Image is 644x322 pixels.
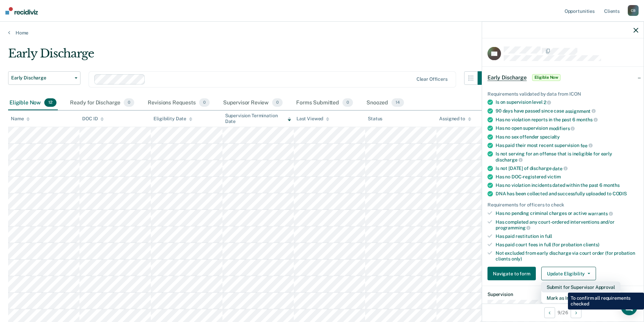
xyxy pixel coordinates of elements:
[5,7,38,15] img: Recidiviz
[496,108,638,114] div: 90 days have passed since case
[8,30,636,36] a: Home
[545,233,552,239] span: full
[580,143,593,148] span: fee
[368,116,382,122] div: Status
[496,125,638,131] div: Has no open supervision
[416,76,448,82] div: Clear officers
[222,96,284,110] div: Supervisor Review
[496,242,638,248] div: Has paid court fees in full (for probation
[391,98,404,107] span: 14
[496,191,638,197] div: DNA has been collected and successfully uploaded to
[482,67,644,88] div: Early DischargeEligible Now
[146,96,211,110] div: Revisions Requests
[496,134,638,140] div: Has no sex offender
[628,5,639,16] div: C B
[496,225,530,230] span: programming
[487,292,638,297] dt: Supervision
[496,250,638,262] div: Not excluded from early discharge via court order (for probation clients
[571,307,581,318] button: Next Opportunity
[552,166,567,171] span: date
[540,134,560,139] span: specialty
[544,307,555,318] button: Previous Opportunity
[496,151,638,163] div: Is not serving for an offense that is ineligible for early
[544,100,551,105] span: 2
[487,74,527,81] span: Early Discharge
[549,126,575,131] span: modifiers
[225,113,291,124] div: Supervision Termination Date
[8,47,491,66] div: Early Discharge
[576,117,598,122] span: months
[541,293,620,303] button: Mark as Ineligible
[8,96,58,110] div: Eligible Now
[295,96,354,110] div: Forms Submitted
[124,98,134,107] span: 0
[603,182,620,188] span: months
[11,75,72,81] span: Early Discharge
[69,96,136,110] div: Ready for Discharge
[496,165,638,171] div: Is not [DATE] of discharge
[588,211,613,216] span: warrants
[532,74,561,81] span: Eligible Now
[496,157,523,163] span: discharge
[153,116,192,122] div: Eligibility Date
[511,256,522,261] span: only)
[613,191,627,196] span: CODIS
[487,267,536,280] button: Navigate to form
[482,303,644,321] div: 9 / 26
[487,91,638,97] div: Requirements validated by data from ICON
[272,98,283,107] span: 0
[541,267,596,280] button: Update Eligibility
[439,116,471,122] div: Assigned to
[496,117,638,123] div: Has no violation reports in the past 6
[11,116,30,122] div: Name
[296,116,329,122] div: Last Viewed
[565,108,596,114] span: assignment
[621,299,637,315] div: Open Intercom Messenger
[496,99,638,105] div: Is on supervision level
[342,98,353,107] span: 0
[487,267,539,280] a: Navigate to form
[365,96,405,110] div: Snoozed
[583,242,599,247] span: clients)
[496,174,638,180] div: Has no DOC-registered
[547,174,561,179] span: victim
[496,142,638,148] div: Has paid their most recent supervision
[44,98,56,107] span: 12
[541,282,620,293] button: Submit for Supervisor Approval
[496,219,638,230] div: Has completed any court-ordered interventions and/or
[496,210,638,217] div: Has no pending criminal charges or active
[82,116,104,122] div: DOC ID
[496,233,638,239] div: Has paid restitution in
[199,98,210,107] span: 0
[496,182,638,188] div: Has no violation incidents dated within the past 6
[487,202,638,208] div: Requirements for officers to check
